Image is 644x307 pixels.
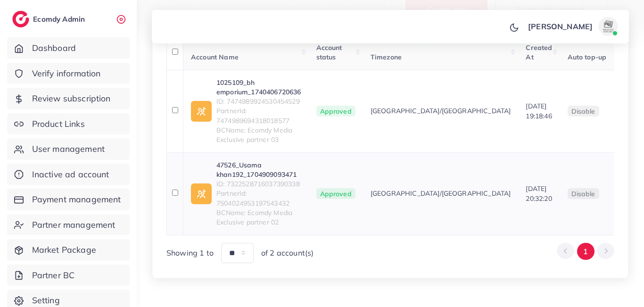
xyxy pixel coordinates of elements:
[7,164,130,185] a: Inactive ad account
[577,243,594,260] button: Go to page 1
[7,37,130,59] a: Dashboard
[216,106,301,125] span: PartnerId: 7474989694318018577
[7,265,130,286] a: Partner BC
[568,53,607,61] span: Auto top-up
[7,63,130,84] a: Verify information
[32,193,121,206] span: Payment management
[12,11,87,27] a: logoEcomdy Admin
[216,179,301,189] span: ID: 7322528716037390338
[526,184,552,202] span: [DATE] 20:32:20
[316,43,342,61] span: Account status
[32,143,105,155] span: User management
[32,294,60,307] span: Setting
[571,190,595,198] span: disable
[216,97,301,106] span: ID: 7474989924530454529
[191,101,212,122] img: ic-ad-info.7fc67b75.svg
[7,214,130,236] a: Partner management
[216,189,301,208] span: PartnerId: 7504024953197543432
[32,219,116,231] span: Partner management
[32,168,109,181] span: Inactive ad account
[32,118,85,130] span: Product Links
[7,113,130,135] a: Product Links
[7,88,130,109] a: Review subscription
[216,125,301,145] span: BCName: Ecomdy Media Exclusive partner 03
[371,189,511,198] span: [GEOGRAPHIC_DATA]/[GEOGRAPHIC_DATA]
[557,243,614,260] ul: Pagination
[32,42,76,54] span: Dashboard
[526,102,552,120] span: [DATE] 19:18:46
[7,239,130,261] a: Market Package
[371,106,511,116] span: [GEOGRAPHIC_DATA]/[GEOGRAPHIC_DATA]
[7,189,130,210] a: Payment management
[526,43,552,61] span: Created At
[191,183,212,204] img: ic-ad-info.7fc67b75.svg
[12,11,29,27] img: logo
[216,208,301,227] span: BCName: Ecomdy Media Exclusive partner 02
[216,78,301,97] a: 1025109_bh emporium_1740406720636
[33,15,87,24] h2: Ecomdy Admin
[371,53,402,61] span: Timezone
[523,17,621,36] a: [PERSON_NAME]avatar
[599,17,618,36] img: avatar
[316,188,355,199] span: Approved
[261,248,314,258] span: of 2 account(s)
[191,53,239,61] span: Account Name
[7,138,130,160] a: User management
[32,67,101,80] span: Verify information
[316,106,355,117] span: Approved
[216,160,301,180] a: 47526_Usama khan192_1704909093471
[32,269,75,282] span: Partner BC
[166,248,214,258] span: Showing 1 to
[32,244,96,256] span: Market Package
[32,92,111,105] span: Review subscription
[571,107,595,116] span: disable
[528,21,593,32] p: [PERSON_NAME]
